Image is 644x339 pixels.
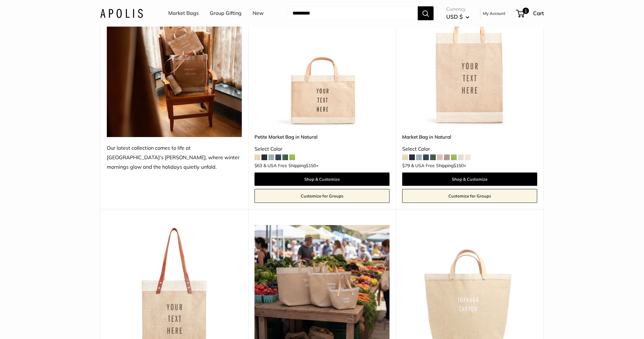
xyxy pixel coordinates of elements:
a: Customize for Groups [402,189,537,203]
span: Currency [446,5,469,14]
button: Search [418,6,434,20]
span: Cart [533,10,544,16]
span: 1 [523,8,529,14]
span: $150 [306,163,316,168]
span: $79 [402,163,410,168]
span: & USA Free Shipping + [263,163,319,168]
span: & USA Free Shipping + [411,163,466,168]
a: Market Bag in Natural [402,133,537,141]
a: Customize for Groups [254,189,390,203]
img: Apolis [100,9,143,18]
a: Shop & Customize [402,173,537,186]
a: Market Bags [168,9,199,18]
a: Group Gifting [210,9,241,18]
div: Our latest collection comes to life at [GEOGRAPHIC_DATA]'s [PERSON_NAME], where winter mornings g... [107,143,242,172]
button: USD $ [446,12,469,22]
input: Search... [287,6,418,20]
a: My Account [483,9,506,17]
div: Select Color [402,144,537,154]
div: Select Color [254,144,390,154]
span: $63 [254,163,262,168]
span: USD $ [446,13,463,20]
a: Petite Market Bag in Natural [254,133,390,141]
a: New [253,9,264,18]
a: 1 Cart [517,8,544,18]
span: $150 [454,163,464,168]
a: Shop & Customize [254,173,390,186]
